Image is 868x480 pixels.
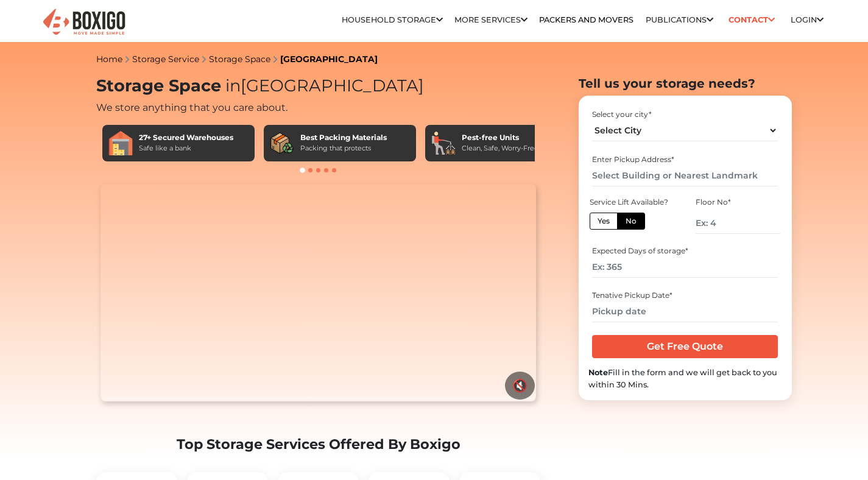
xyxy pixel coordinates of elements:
[592,109,778,120] div: Select your city
[505,372,535,400] button: 🔇
[462,143,538,154] div: Clean, Safe, Worry-Free
[139,143,233,154] div: Safe like a bank
[588,367,782,390] div: Fill in the form and we will get back to you within 30 Mins.
[300,132,387,143] div: Best Packing Materials
[539,15,633,24] a: Packers and Movers
[617,213,645,230] label: No
[590,213,618,230] label: Yes
[592,290,778,301] div: Tenative Pickup Date
[696,197,780,208] div: Floor No
[454,15,528,24] a: More services
[96,54,122,65] a: Home
[592,245,778,256] div: Expected Days of storage
[139,132,233,143] div: 27+ Secured Warehouses
[280,54,378,65] a: [GEOGRAPHIC_DATA]
[696,213,780,234] input: Ex: 4
[300,143,387,154] div: Packing that protects
[592,165,778,186] input: Select Building or Nearest Landmark
[592,256,778,278] input: Ex: 365
[579,76,792,91] h2: Tell us your storage needs?
[592,154,778,165] div: Enter Pickup Address
[132,54,199,65] a: Storage Service
[342,15,443,24] a: Household Storage
[96,102,288,113] span: We store anything that you care about.
[270,131,294,155] img: Best Packing Materials
[221,76,424,96] span: [GEOGRAPHIC_DATA]
[108,131,133,155] img: 27+ Secured Warehouses
[588,368,608,377] b: Note
[725,10,779,29] a: Contact
[209,54,270,65] a: Storage Space
[590,197,674,208] div: Service Lift Available?
[96,436,541,453] h2: Top Storage Services Offered By Boxigo
[462,132,538,143] div: Pest-free Units
[101,184,536,402] video: Your browser does not support the video tag.
[41,7,127,37] img: Boxigo
[791,15,824,24] a: Login
[592,301,778,322] input: Pickup date
[592,335,778,358] input: Get Free Quote
[225,76,241,96] span: in
[431,131,456,155] img: Pest-free Units
[646,15,713,24] a: Publications
[96,76,541,96] h1: Storage Space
